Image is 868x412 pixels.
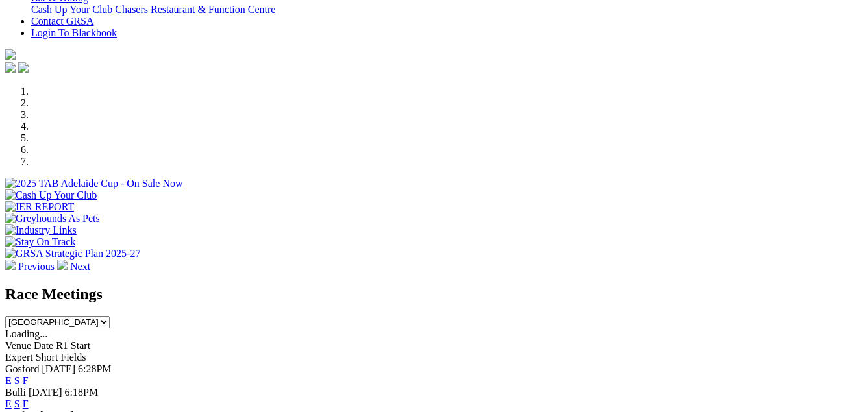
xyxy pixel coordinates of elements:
[5,387,26,398] span: Bulli
[60,352,86,363] span: Fields
[5,285,863,303] h2: Race Meetings
[5,398,12,409] a: E
[31,27,117,38] a: Login To Blackbook
[5,236,75,248] img: Stay On Track
[23,375,29,386] a: F
[5,375,12,386] a: E
[42,363,75,374] span: [DATE]
[5,201,74,213] img: IER REPORT
[5,328,47,339] span: Loading...
[5,352,33,363] span: Expert
[29,387,62,398] span: [DATE]
[5,261,57,272] a: Previous
[5,49,16,60] img: logo-grsa-white.png
[65,387,99,398] span: 6:18PM
[14,375,20,386] a: S
[5,340,31,351] span: Venue
[14,398,20,409] a: S
[5,363,39,374] span: Gosford
[5,62,16,73] img: facebook.svg
[31,16,93,27] a: Contact GRSA
[5,260,16,270] img: chevron-left-pager-white.svg
[115,4,275,15] a: Chasers Restaurant & Function Centre
[36,352,58,363] span: Short
[70,261,90,272] span: Next
[34,340,53,351] span: Date
[23,398,29,409] a: F
[31,4,863,16] div: Bar & Dining
[31,4,112,15] a: Cash Up Your Club
[18,62,29,73] img: twitter.svg
[18,261,55,272] span: Previous
[5,189,97,201] img: Cash Up Your Club
[78,363,112,374] span: 6:28PM
[5,224,77,236] img: Industry Links
[56,340,90,351] span: R1 Start
[57,260,68,270] img: chevron-right-pager-white.svg
[5,248,140,260] img: GRSA Strategic Plan 2025-27
[5,213,100,224] img: Greyhounds As Pets
[57,261,90,272] a: Next
[5,178,183,189] img: 2025 TAB Adelaide Cup - On Sale Now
